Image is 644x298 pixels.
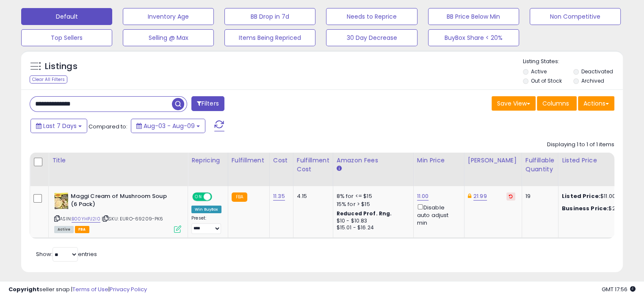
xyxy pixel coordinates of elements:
[542,99,569,108] span: Columns
[537,96,577,111] button: Columns
[525,156,555,174] div: Fulfillable Quantity
[337,201,407,208] div: 15% for > $15
[43,122,77,130] span: Last 7 Days
[523,58,623,66] p: Listing States:
[30,119,87,133] button: Last 7 Days
[562,192,600,200] b: Listed Price:
[297,192,326,200] div: 4.15
[337,165,342,173] small: Amazon Fees.
[273,192,285,201] a: 11.35
[562,192,632,200] div: $11.00
[144,122,195,130] span: Aug-03 - Aug-09
[530,8,621,25] button: Non Competitive
[224,29,315,46] button: Items Being Repriced
[21,8,112,25] button: Default
[297,156,329,174] div: Fulfillment Cost
[75,226,89,233] span: FBA
[36,250,97,258] span: Show: entries
[54,192,181,232] div: ASIN:
[337,156,410,165] div: Amazon Fees
[337,217,407,225] div: $10 - $10.83
[326,29,417,46] button: 30 Day Decrease
[30,75,67,84] div: Clear All Filters
[211,193,224,201] span: OFF
[54,226,74,233] span: All listings currently available for purchase on Amazon
[468,156,518,165] div: [PERSON_NAME]
[110,285,147,293] a: Privacy Policy
[52,156,184,165] div: Title
[232,192,247,202] small: FBA
[428,29,519,46] button: BuyBox Share < 20%
[193,193,204,201] span: ON
[88,123,127,131] span: Compared to:
[417,156,461,165] div: Min Price
[417,203,458,227] div: Disable auto adjust min
[531,77,562,84] label: Out of Stock
[562,204,608,212] b: Business Price:
[581,68,613,75] label: Deactivated
[273,156,290,165] div: Cost
[102,215,163,222] span: | SKU: EURO-69209-PK6
[602,285,636,293] span: 2025-08-17 17:56 GMT
[581,77,604,84] label: Archived
[123,29,214,46] button: Selling @ Max
[547,141,614,149] div: Displaying 1 to 1 of 1 items
[562,156,635,165] div: Listed Price
[224,8,315,25] button: BB Drop in 7d
[232,156,266,165] div: Fulfillment
[191,96,224,111] button: Filters
[531,68,547,75] label: Active
[8,286,147,294] div: seller snap | |
[337,224,407,231] div: $15.01 - $16.24
[71,192,174,210] b: Maggi Cream of Mushroom Soup (6 Pack)
[21,29,112,46] button: Top Sellers
[191,215,221,234] div: Preset:
[417,192,429,201] a: 11.00
[326,8,417,25] button: Needs to Reprice
[191,156,224,165] div: Repricing
[8,285,39,293] strong: Copyright
[492,96,536,111] button: Save View
[428,8,519,25] button: BB Price Below Min
[473,192,487,201] a: 21.99
[578,96,614,111] button: Actions
[337,210,392,217] b: Reduced Prof. Rng.
[131,119,205,133] button: Aug-03 - Aug-09
[72,215,100,223] a: B00YHPJ2I0
[123,8,214,25] button: Inventory Age
[525,192,552,200] div: 19
[337,192,407,200] div: 8% for <= $15
[191,206,221,213] div: Win BuyBox
[562,205,632,212] div: $29.98
[45,61,77,72] h5: Listings
[72,285,108,293] a: Terms of Use
[54,192,69,209] img: 5195jnCFrOL._SL40_.jpg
